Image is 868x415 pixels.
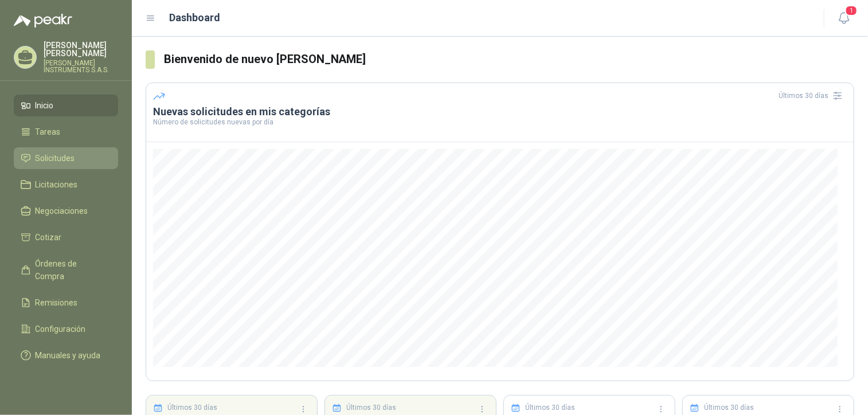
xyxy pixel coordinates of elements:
p: Últimos 30 días [168,402,218,413]
span: 1 [845,5,858,16]
a: Licitaciones [14,174,118,195]
span: Negociaciones [36,205,88,217]
p: [PERSON_NAME] [PERSON_NAME] [44,41,118,57]
a: Cotizar [14,226,118,248]
a: Tareas [14,121,118,143]
a: Negociaciones [14,200,118,222]
span: Tareas [36,126,61,138]
a: Configuración [14,318,118,340]
div: Últimos 30 días [779,87,847,105]
button: 1 [834,8,854,29]
span: Licitaciones [36,178,78,191]
p: [PERSON_NAME] INSTRUMENTS S.A.S. [44,60,118,73]
span: Órdenes de Compra [36,257,107,283]
span: Inicio [36,99,54,112]
p: Últimos 30 días [347,402,397,413]
a: Solicitudes [14,147,118,169]
h3: Nuevas solicitudes en mis categorías [153,105,847,119]
h3: Bienvenido de nuevo [PERSON_NAME] [164,50,854,68]
a: Manuales y ayuda [14,344,118,366]
a: Remisiones [14,292,118,314]
span: Solicitudes [36,152,75,165]
span: Configuración [36,323,86,335]
a: Órdenes de Compra [14,253,118,287]
p: Número de solicitudes nuevas por día [153,119,847,126]
p: Últimos 30 días [526,402,576,413]
span: Remisiones [36,296,78,309]
a: Inicio [14,95,118,116]
img: Logo peakr [14,14,72,28]
span: Cotizar [36,231,62,244]
p: Últimos 30 días [705,402,754,413]
h1: Dashboard [170,10,221,26]
span: Manuales y ayuda [36,349,101,362]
